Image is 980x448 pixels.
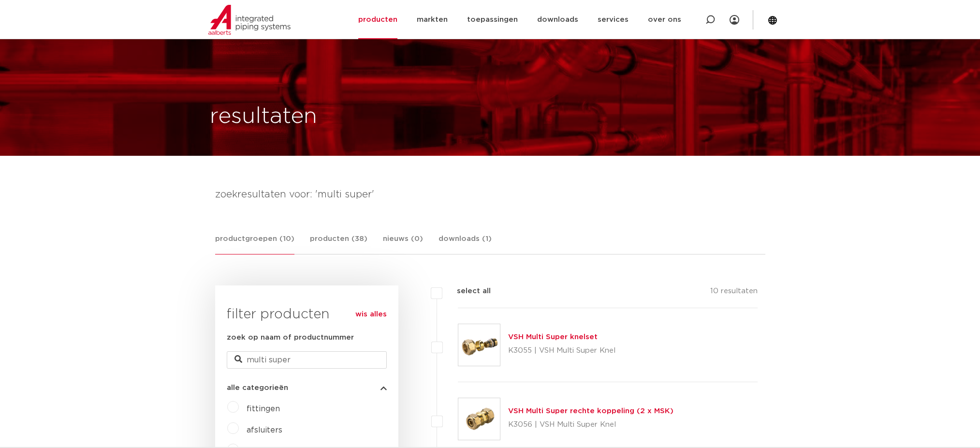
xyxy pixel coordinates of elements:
[310,233,367,254] a: producten (38)
[458,398,500,440] img: Thumbnail for VSH Multi Super rechte koppeling (2 x MSK)
[215,233,294,254] a: productgroepen (10)
[383,233,423,254] a: nieuws (0)
[247,426,282,434] a: afsluiters
[439,233,492,254] a: downloads (1)
[508,417,673,433] p: K3056 | VSH Multi Super Knel
[710,285,758,300] p: 10 resultaten
[210,101,317,132] h1: resultaten
[227,351,387,369] input: zoeken
[442,285,491,297] label: select all
[215,187,765,202] h4: zoekresultaten voor: 'multi super'
[247,405,280,413] a: fittingen
[227,384,387,391] button: alle categorieën
[458,324,500,366] img: Thumbnail for VSH Multi Super knelset
[508,343,615,358] p: K3055 | VSH Multi Super Knel
[355,309,387,320] a: wis alles
[227,384,288,391] span: alle categorieën
[508,333,598,341] a: VSH Multi Super knelset
[227,332,354,343] label: zoek op naam of productnummer
[508,407,673,415] a: VSH Multi Super rechte koppeling (2 x MSK)
[227,305,387,324] h3: filter producten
